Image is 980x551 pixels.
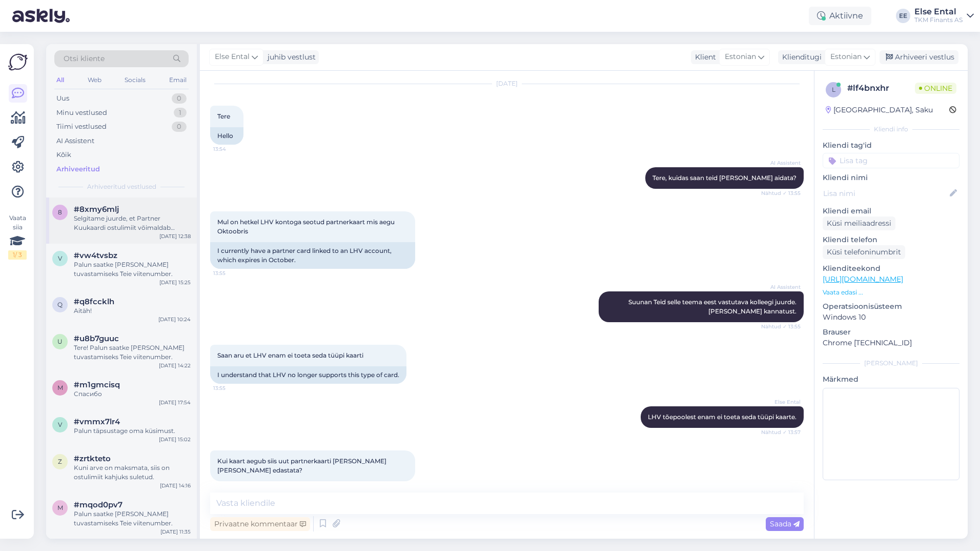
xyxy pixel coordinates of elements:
div: [DATE] 11:35 [160,528,191,536]
span: Tere [217,112,230,120]
p: Chrome [TECHNICAL_ID] [823,338,959,348]
div: Tere! Palun saatke [PERSON_NAME] tuvastamiseks Teie viitenumber. [74,343,191,362]
div: Web [86,73,104,87]
span: 13:54 [213,145,252,153]
span: #vmmx7lr4 [74,417,120,426]
div: AI Assistent [56,136,94,146]
span: 13:55 [213,269,252,277]
div: [DATE] 15:25 [159,279,191,286]
span: u [57,338,63,345]
span: Online [915,83,956,94]
div: [DATE] 14:22 [159,362,191,369]
div: Else Ental [914,8,963,16]
div: Arhiveeri vestlus [880,50,958,64]
span: Nähtud ✓ 13:55 [761,189,801,197]
div: [DATE] 10:24 [158,316,191,323]
span: m [57,504,63,511]
span: #vw4tvsbz [74,251,117,260]
div: Aktiivne [809,7,871,25]
div: [GEOGRAPHIC_DATA], Saku [826,105,933,115]
span: AI Assistent [762,283,801,291]
img: Askly Logo [8,52,28,72]
div: I understand that LHV no longer supports this type of card. [210,366,406,384]
div: 0 [172,122,187,132]
span: #zrtkteto [74,454,111,463]
p: Brauser [823,327,959,338]
span: v [58,254,62,262]
span: Nähtud ✓ 13:57 [761,428,801,436]
div: Selgitame juurde, et Partner Kuukaardi ostulimiit võimaldab kliendil soetada [PERSON_NAME] TKM [P... [74,214,191,232]
span: m [57,384,63,391]
div: Arhiveeritud [56,164,100,174]
div: Vaata siia [8,213,27,260]
div: Kliendi info [823,125,959,134]
div: Privaatne kommentaar [210,517,310,531]
div: 1 [174,108,187,118]
div: [DATE] 15:02 [159,436,191,443]
div: Kuni arve on maksmata, siis on ostulimiit kahjuks suletud. [74,463,191,482]
span: #m1gmcisq [74,380,120,389]
span: #8xmy6mlj [74,205,119,214]
span: z [58,458,62,465]
div: Hello [210,127,243,145]
div: TKM Finants AS [914,16,963,24]
p: Kliendi tag'id [823,140,959,151]
div: Aitäh! [74,306,191,316]
div: # lf4bnxhr [847,82,915,94]
p: Operatsioonisüsteem [823,301,959,312]
div: Palun saatke [PERSON_NAME] tuvastamiseks Teie viitenumber. [74,260,191,279]
div: Tiimi vestlused [56,122,107,132]
span: #u8b7guuc [74,334,119,343]
div: [DATE] 14:16 [160,482,191,489]
div: Küsi meiliaadressi [823,217,895,230]
span: #mqod0pv7 [74,500,122,509]
p: Windows 10 [823,312,959,323]
div: Palun täpsustage oma küsimust. [74,426,191,436]
div: Socials [122,73,148,87]
span: 13:55 [213,384,252,392]
input: Lisa tag [823,153,959,168]
span: Else Ental [215,51,250,63]
span: Suunan Teid selle teema eest vastutava kolleegi juurde. [PERSON_NAME] kannatust. [628,298,798,315]
p: Märkmed [823,374,959,385]
div: [DATE] 12:38 [159,232,191,240]
div: 0 [172,93,187,104]
p: Kliendi email [823,206,959,217]
input: Lisa nimi [823,188,948,199]
span: Estonian [830,51,862,63]
p: Klienditeekond [823,263,959,274]
div: 1 / 3 [8,250,27,260]
div: Kõik [56,150,71,160]
span: Mul on hetkel LHV kontoga seotud partnerkaart mis aegu Oktoobris [217,218,396,235]
div: Küsi telefoninumbrit [823,245,905,259]
span: LHV tõepoolest enam ei toeta seda tüüpi kaarte. [648,413,797,421]
span: AI Assistent [762,159,801,167]
span: Tere, kuidas saan teid [PERSON_NAME] aidata? [652,174,797,182]
span: Arhiveeritud vestlused [87,182,156,191]
p: Vaata edasi ... [823,288,959,297]
span: 8 [58,208,62,216]
a: [URL][DOMAIN_NAME] [823,274,903,284]
span: Saada [770,519,800,528]
span: Otsi kliente [64,53,105,64]
span: Saan aru et LHV enam ei toeta seda tüüpi kaarti [217,351,363,359]
div: [PERSON_NAME] [823,359,959,368]
a: Else EntalTKM Finants AS [914,8,974,24]
div: [DATE] [210,79,804,88]
div: Minu vestlused [56,108,107,118]
span: v [58,421,62,428]
div: [DATE] 17:54 [159,399,191,406]
div: Palun saatke [PERSON_NAME] tuvastamiseks Teie viitenumber. [74,509,191,528]
span: q [57,301,63,308]
div: Uus [56,93,69,104]
div: All [54,73,66,87]
div: juhib vestlust [263,52,316,63]
span: Estonian [725,51,756,63]
p: Kliendi nimi [823,172,959,183]
p: Kliendi telefon [823,234,959,245]
span: 13:57 [213,482,252,489]
span: #q8fccklh [74,297,114,306]
div: I currently have a partner card linked to an LHV account, which expires in October. [210,242,415,269]
div: Klient [691,52,716,63]
span: Kui kaart aegub siis uut partnerkaarti [PERSON_NAME] [PERSON_NAME] edastata? [217,457,388,474]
